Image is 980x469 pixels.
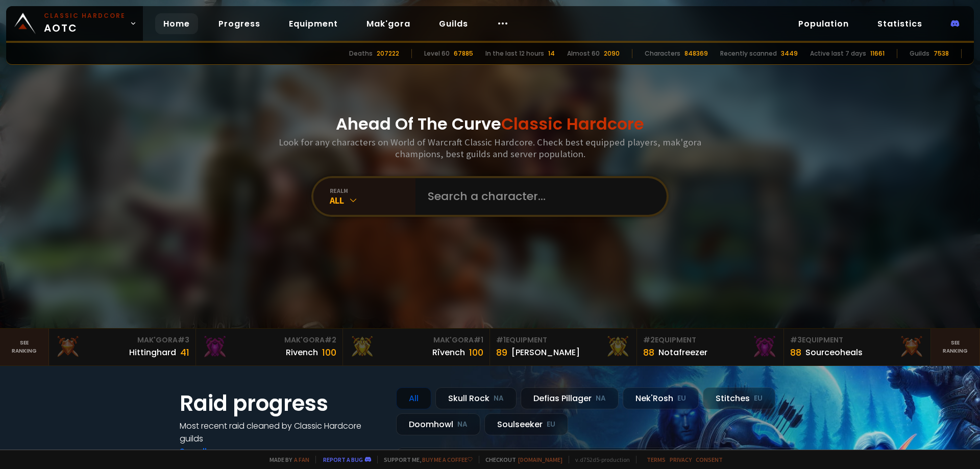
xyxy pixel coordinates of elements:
small: NA [457,419,468,430]
div: Deaths [349,49,373,58]
div: 88 [643,345,654,359]
div: 11661 [870,49,885,58]
div: Mak'Gora [349,335,483,345]
small: NA [494,393,504,404]
small: EU [754,393,763,404]
small: EU [547,419,555,430]
span: v. d752d5 - production [569,456,630,463]
a: Consent [696,456,723,463]
div: Rivench [286,346,318,359]
a: Buy me a coffee [422,456,473,463]
a: Home [155,13,198,34]
div: 41 [180,345,189,359]
a: [DOMAIN_NAME] [518,456,562,463]
a: Progress [210,13,268,34]
div: 88 [790,345,801,359]
a: Report a bug [323,456,363,463]
div: Notafreezer [658,346,707,359]
div: Skull Rock [435,387,517,409]
span: # 2 [325,335,336,345]
span: Classic Hardcore [501,112,644,135]
a: Guilds [431,13,476,34]
div: 67885 [454,49,473,58]
span: AOTC [44,11,126,36]
div: Characters [645,49,680,58]
div: 848369 [684,49,708,58]
div: Equipment [643,335,777,345]
div: Stitches [703,387,775,409]
a: Seeranking [931,329,980,365]
div: Mak'Gora [202,335,336,345]
div: 89 [496,345,507,359]
span: # 1 [496,335,506,345]
div: 3449 [781,49,798,58]
a: Statistics [869,13,930,34]
div: 207222 [377,49,399,58]
a: #3Equipment88Sourceoheals [784,329,931,365]
div: 14 [548,49,555,58]
a: Equipment [281,13,346,34]
div: 7538 [934,49,949,58]
div: Mak'Gora [55,335,189,345]
h4: Most recent raid cleaned by Classic Hardcore guilds [180,419,384,445]
a: a fan [294,456,309,463]
small: Classic Hardcore [44,11,126,20]
a: Classic HardcoreAOTC [6,6,143,41]
div: In the last 12 hours [485,49,544,58]
h1: Raid progress [180,387,384,419]
div: Almost 60 [567,49,600,58]
div: 100 [469,345,483,359]
span: Checkout [479,456,562,463]
div: All [396,387,431,409]
div: Equipment [790,335,924,345]
div: Sourceoheals [805,346,863,359]
a: Mak'Gora#3Hittinghard41 [49,329,196,365]
div: Level 60 [424,49,450,58]
span: # 3 [178,335,189,345]
a: Privacy [670,456,692,463]
a: Terms [647,456,666,463]
div: Recently scanned [720,49,777,58]
a: Mak'Gora#1Rîvench100 [343,329,490,365]
div: 100 [322,345,336,359]
div: [PERSON_NAME] [511,346,580,359]
div: All [330,194,415,206]
div: Defias Pillager [521,387,619,409]
div: Hittinghard [129,346,176,359]
div: Active last 7 days [810,49,866,58]
div: realm [330,187,415,194]
span: Support me, [377,456,473,463]
a: #1Equipment89[PERSON_NAME] [490,329,637,365]
h1: Ahead Of The Curve [336,112,644,136]
small: NA [596,393,606,404]
a: Mak'Gora#2Rivench100 [196,329,343,365]
div: Nek'Rosh [623,387,699,409]
div: Equipment [496,335,630,345]
small: EU [677,393,686,404]
div: Rîvench [432,346,465,359]
div: Soulseeker [484,413,568,435]
a: #2Equipment88Notafreezer [637,329,784,365]
h3: Look for any characters on World of Warcraft Classic Hardcore. Check best equipped players, mak'g... [275,136,705,160]
span: # 2 [643,335,655,345]
div: Guilds [910,49,929,58]
a: Mak'gora [358,13,419,34]
a: See all progress [180,446,246,457]
span: # 3 [790,335,802,345]
input: Search a character... [422,178,654,215]
a: Population [790,13,857,34]
div: Doomhowl [396,413,480,435]
div: 2090 [604,49,620,58]
span: # 1 [474,335,483,345]
span: Made by [263,456,309,463]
